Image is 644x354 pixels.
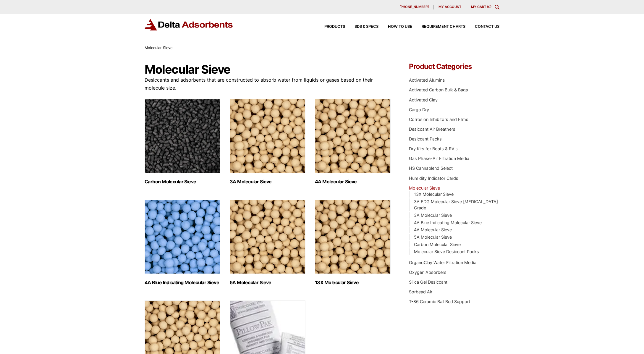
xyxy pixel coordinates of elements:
[414,242,461,247] a: Carbon Molecular Sieve
[409,97,438,102] a: Activated Clay
[409,136,442,141] a: Desiccant Packs
[145,99,220,173] img: Carbon Molecular Sieve
[488,5,490,9] span: 0
[395,5,434,9] a: [PHONE_NUMBER]
[409,260,476,265] a: OrganoClay Water Filtration Media
[315,99,391,173] img: 4A Molecular Sieve
[145,179,220,185] h2: Carbon Molecular Sieve
[345,25,378,29] a: SDS & SPECS
[409,63,499,70] h4: Product Categories
[145,63,391,76] h1: Molecular Sieve
[399,5,429,9] span: [PHONE_NUMBER]
[409,127,455,132] a: Desiccant Air Breathers
[409,146,458,151] a: Dry Kits for Boats & RV's
[465,25,499,29] a: Contact Us
[378,25,412,29] a: How to Use
[409,279,447,285] a: Silica Gel Desiccant
[355,25,378,29] span: SDS & SPECS
[412,25,465,29] a: Requirement Charts
[315,99,391,185] a: Visit product category 4A Molecular Sieve
[230,99,305,185] a: Visit product category 3A Molecular Sieve
[145,46,172,50] span: Molecular Sieve
[145,19,233,30] img: Delta Adsorbents
[414,249,479,254] a: Molecular Sieve Desiccant Packs
[414,227,452,232] a: 4A Molecular Sieve
[409,166,453,171] a: HS Cannablend Select
[315,179,391,185] h2: 4A Molecular Sieve
[409,289,432,294] a: Sorbead Air
[471,5,491,9] a: My Cart (0)
[145,76,391,92] p: Desiccants and adsorbents that are constructed to absorb water from liquids or gases based on the...
[145,200,220,274] img: 4A Blue Indicating Molecular Sieve
[434,5,466,9] a: My account
[409,77,445,83] a: Activated Alumina
[495,5,499,9] div: Toggle Modal Content
[414,220,482,225] a: 4A Blue Indicating Molecular Sieve
[409,87,468,92] a: Activated Carbon Bulk & Bags
[422,25,465,29] span: Requirement Charts
[409,176,458,181] a: Humidity Indicator Cards
[475,25,499,29] span: Contact Us
[145,200,220,285] a: Visit product category 4A Blue Indicating Molecular Sieve
[315,25,345,29] a: Products
[409,156,469,161] a: Gas Phase-Air Filtration Media
[230,99,305,173] img: 3A Molecular Sieve
[145,280,220,285] h2: 4A Blue Indicating Molecular Sieve
[388,25,412,29] span: How to Use
[409,270,446,275] a: Oxygen Absorbers
[230,200,305,274] img: 5A Molecular Sieve
[230,179,305,185] h2: 3A Molecular Sieve
[414,235,452,240] a: 5A Molecular Sieve
[409,299,470,304] a: T-86 Ceramic Ball Bed Support
[145,99,220,185] a: Visit product category Carbon Molecular Sieve
[414,199,498,211] a: 3A EDG Molecular Sieve [MEDICAL_DATA] Grade
[414,192,454,197] a: 13X Molecular Sieve
[409,185,440,190] a: Molecular Sieve
[414,213,452,218] a: 3A Molecular Sieve
[230,200,305,285] a: Visit product category 5A Molecular Sieve
[230,280,305,285] h2: 5A Molecular Sieve
[315,280,391,285] h2: 13X Molecular Sieve
[324,25,345,29] span: Products
[438,5,461,9] span: My account
[315,200,391,285] a: Visit product category 13X Molecular Sieve
[409,117,468,122] a: Corrosion Inhibitors and Films
[409,107,429,112] a: Cargo Dry
[315,200,391,274] img: 13X Molecular Sieve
